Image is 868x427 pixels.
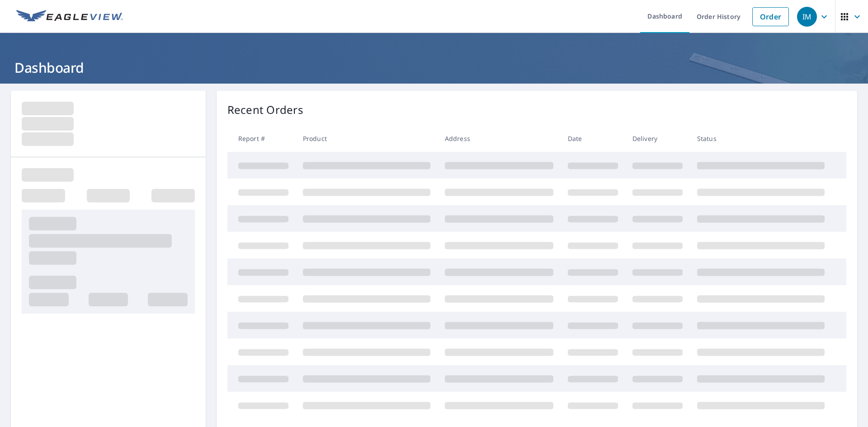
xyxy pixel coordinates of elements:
th: Product [296,125,438,152]
th: Date [561,125,625,152]
div: IM [797,7,817,27]
a: Order [752,7,789,26]
th: Delivery [625,125,690,152]
h1: Dashboard [11,58,857,77]
th: Address [438,125,561,152]
th: Status [690,125,832,152]
p: Recent Orders [227,102,303,118]
img: EV Logo [16,10,123,23]
th: Report # [227,125,296,152]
